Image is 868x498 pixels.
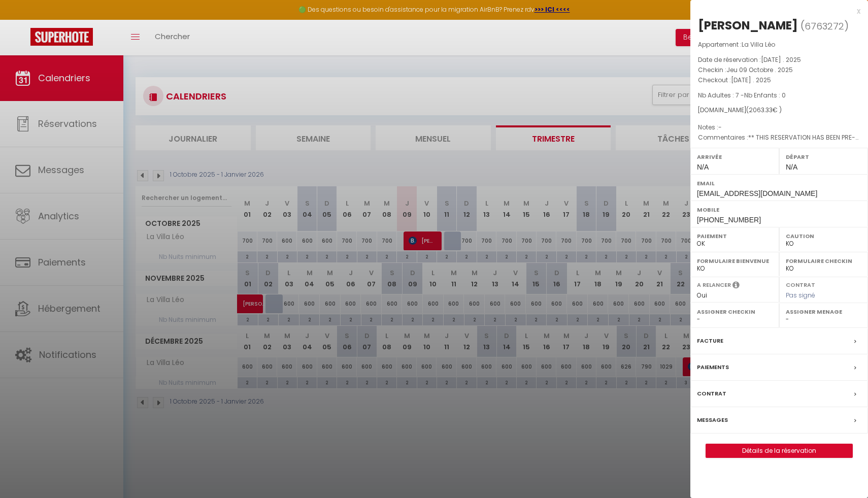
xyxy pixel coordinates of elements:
[718,123,722,131] span: -
[744,91,786,99] span: Nb Enfants : 0
[749,106,773,114] span: 2063.33
[698,122,860,132] p: Notes :
[698,132,860,143] p: Commentaires :
[805,20,844,32] span: 6763272
[726,65,793,74] span: Jeu 09 Octobre . 2025
[697,307,773,317] label: Assigner Checkin
[706,444,853,458] button: Détails de la réservation
[732,281,740,292] i: Sélectionner OUI si vous souhaiter envoyer les séquences de messages post-checkout
[786,291,815,300] span: Pas signé
[697,189,817,197] span: [EMAIL_ADDRESS][DOMAIN_NAME]
[697,163,709,171] span: N/A
[786,256,861,266] label: Formulaire Checkin
[690,5,860,17] div: x
[698,65,860,75] p: Checkin :
[698,55,860,65] p: Date de réservation :
[697,256,773,266] label: Formulaire Bienvenue
[786,307,861,317] label: Assigner Menage
[697,415,728,425] label: Messages
[697,388,726,399] label: Contrat
[697,178,861,188] label: Email
[697,205,861,215] label: Mobile
[698,91,786,99] span: Nb Adultes : 7 -
[698,75,860,85] p: Checkout :
[761,55,801,64] span: [DATE] . 2025
[746,106,782,114] span: ( € )
[697,152,773,162] label: Arrivée
[697,281,731,289] label: A relancer
[742,40,775,49] span: La Villa Léo
[731,76,771,84] span: [DATE] . 2025
[786,163,797,171] span: N/A
[698,40,860,50] p: Appartement :
[800,19,849,33] span: ( )
[786,152,861,162] label: Départ
[697,336,723,346] label: Facture
[697,216,761,224] span: [PHONE_NUMBER]
[786,281,815,287] label: Contrat
[698,17,798,34] div: [PERSON_NAME]
[697,231,773,241] label: Paiement
[697,362,729,373] label: Paiements
[698,106,860,115] div: [DOMAIN_NAME]
[706,444,852,457] a: Détails de la réservation
[786,231,861,241] label: Caution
